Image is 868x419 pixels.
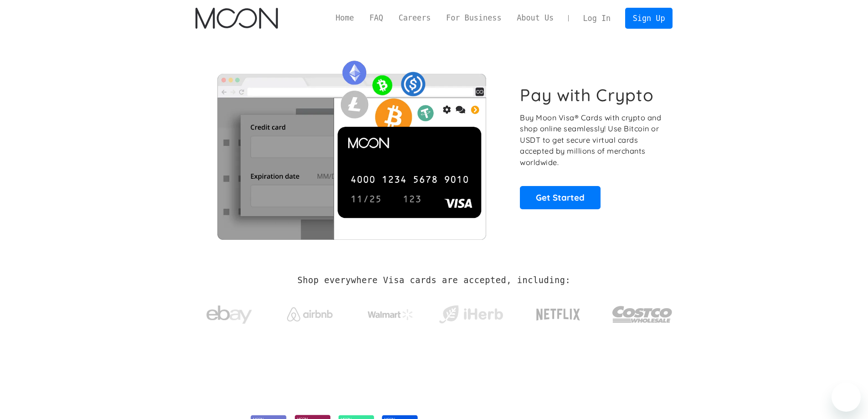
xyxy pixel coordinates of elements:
a: Log In [575,8,618,28]
p: Buy Moon Visa® Cards with crypto and shop online seamlessly! Use Bitcoin or USDT to get secure vi... [520,112,663,168]
a: Get Started [520,186,601,209]
img: ebay [206,300,252,329]
a: Home [328,12,362,24]
img: Netflix [535,303,581,326]
a: Walmart [356,300,424,325]
a: Netflix [518,294,599,331]
a: ebay [195,291,263,334]
img: Airbnb [287,307,333,321]
a: Airbnb [276,298,344,326]
img: Moon Cards let you spend your crypto anywhere Visa is accepted. [195,54,508,239]
a: About Us [509,12,561,24]
img: Walmart [368,309,413,320]
iframe: Button to launch messaging window [832,383,861,412]
img: iHerb [437,303,505,326]
a: iHerb [437,294,505,331]
a: Costco [612,288,673,336]
a: Sign Up [625,8,673,28]
a: home [195,8,278,29]
a: Careers [391,12,438,24]
img: Moon Logo [195,8,278,29]
a: FAQ [362,12,391,24]
h1: Pay with Crypto [520,85,654,105]
img: Costco [612,297,673,331]
h2: Shop everywhere Visa cards are accepted, including: [298,275,570,285]
a: For Business [438,12,509,24]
